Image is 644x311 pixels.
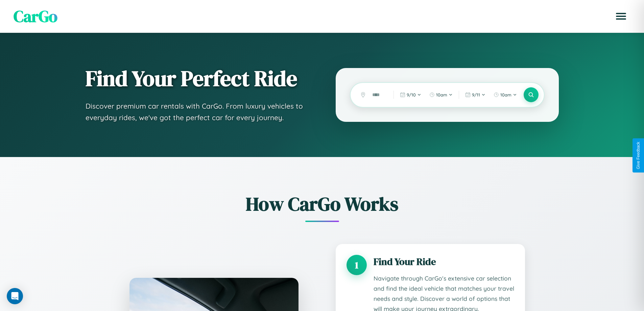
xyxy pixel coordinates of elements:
button: 9/10 [397,89,425,100]
span: 10am [500,92,511,97]
h1: Find Your Perfect Ride [86,67,309,90]
span: CarGo [14,5,57,27]
span: 9 / 10 [407,92,416,97]
button: 10am [490,89,520,100]
p: Discover premium car rentals with CarGo. From luxury vehicles to everyday rides, we've got the pe... [86,101,309,123]
h3: Find Your Ride [374,255,514,268]
div: Give Feedback [636,142,641,169]
span: 10am [436,92,447,97]
button: 10am [426,89,456,100]
button: Open menu [612,7,630,26]
button: 9/11 [462,89,489,100]
div: 1 [347,255,367,275]
div: Open Intercom Messenger [7,288,23,304]
h2: How CarGo Works [119,191,525,217]
span: 9 / 11 [472,92,480,97]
